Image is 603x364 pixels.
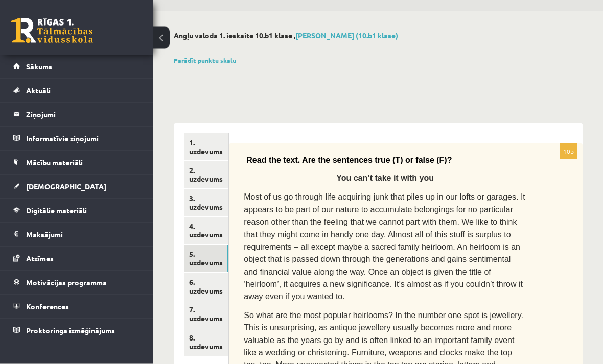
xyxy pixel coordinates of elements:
[26,326,115,335] span: Proktoringa izmēģinājums
[13,55,141,78] a: Sākums
[26,278,107,287] span: Motivācijas programma
[26,62,52,71] span: Sākums
[184,189,228,217] a: 3. uzdevums
[26,206,87,215] span: Digitālie materiāli
[184,245,228,273] a: 5. uzdevums
[13,223,141,246] a: Maksājumi
[13,127,141,150] a: Informatīvie ziņojumi
[26,158,83,167] span: Mācību materiāli
[184,329,228,356] a: 8. uzdevums
[13,103,141,126] a: Ziņojumi
[244,193,525,301] span: Most of us go through life acquiring junk that piles up in our lofts or garages. It appears to be...
[26,223,141,246] legend: Maksājumi
[13,199,141,222] a: Digitālie materiāli
[184,217,228,245] a: 4. uzdevums
[26,127,141,150] legend: Informatīvie ziņojumi
[295,31,398,40] a: [PERSON_NAME] (10.b1 klase)
[26,302,69,311] span: Konferences
[560,143,577,160] p: 10p
[184,273,228,301] a: 6. uzdevums
[11,18,93,43] a: Rīgas 1. Tālmācības vidusskola
[13,247,141,270] a: Atzīmes
[184,301,228,328] a: 7. uzdevums
[246,156,452,165] span: Read the text. Are the sentences true (T) or false (F)?
[174,32,583,40] h2: Angļu valoda 1. ieskaite 10.b1 klase ,
[174,57,236,65] a: Parādīt punktu skalu
[13,295,141,318] a: Konferences
[336,174,434,183] span: You can’t take it with you
[13,79,141,102] a: Aktuāli
[13,319,141,342] a: Proktoringa izmēģinājums
[13,151,141,174] a: Mācību materiāli
[26,103,141,126] legend: Ziņojumi
[184,161,228,189] a: 2. uzdevums
[184,134,228,161] a: 1. uzdevums
[26,86,51,95] span: Aktuāli
[26,254,54,263] span: Atzīmes
[13,175,141,198] a: [DEMOGRAPHIC_DATA]
[13,271,141,294] a: Motivācijas programma
[26,182,106,191] span: [DEMOGRAPHIC_DATA]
